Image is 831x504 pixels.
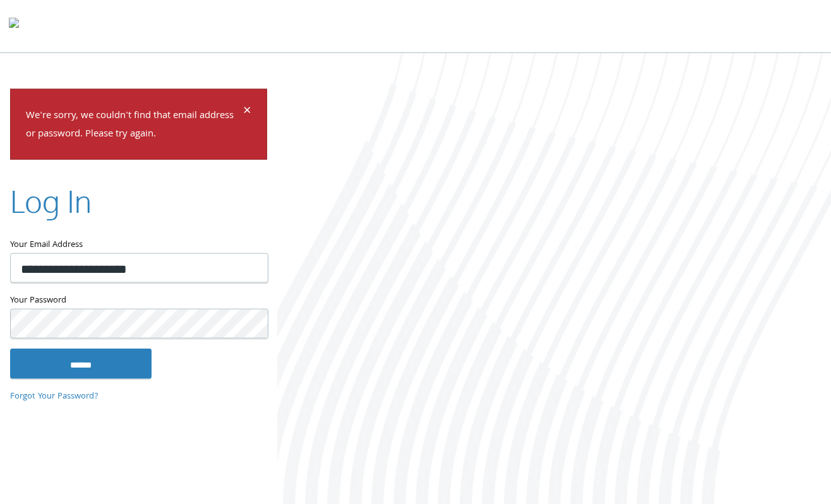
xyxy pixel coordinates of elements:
span: × [243,100,251,124]
a: Forgot Your Password? [10,390,99,404]
h2: Log In [10,179,92,222]
img: todyl-logo-dark.svg [9,13,19,39]
button: Dismiss alert [243,105,251,120]
label: Your Password [10,292,267,308]
p: We're sorry, we couldn't find that email address or password. Please try again. [26,107,241,144]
